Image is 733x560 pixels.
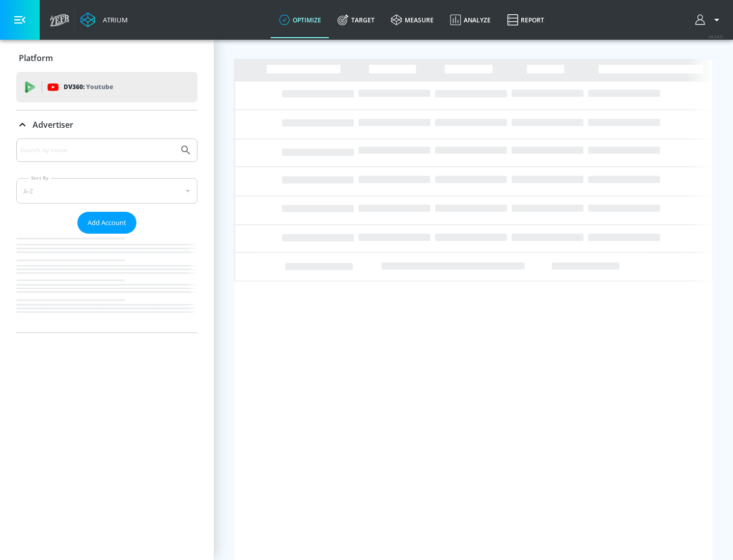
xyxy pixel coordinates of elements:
[16,138,198,332] div: Advertiser
[86,81,113,92] p: Youtube
[80,12,128,27] a: Atrium
[16,72,198,102] div: DV360: Youtube
[99,15,128,24] div: Atrium
[64,81,113,93] p: DV360:
[16,178,198,204] div: A-Z
[16,44,198,72] div: Platform
[271,2,329,38] a: optimize
[77,212,136,234] button: Add Account
[20,144,175,157] input: Search by name
[88,217,126,229] span: Add Account
[16,234,198,332] nav: list of Advertiser
[19,52,53,64] p: Platform
[442,2,499,38] a: Analyze
[383,2,442,38] a: measure
[709,34,723,39] span: v 4.24.0
[16,110,198,139] div: Advertiser
[33,119,73,130] p: Advertiser
[329,2,383,38] a: Target
[499,2,552,38] a: Report
[29,175,51,181] label: Sort By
